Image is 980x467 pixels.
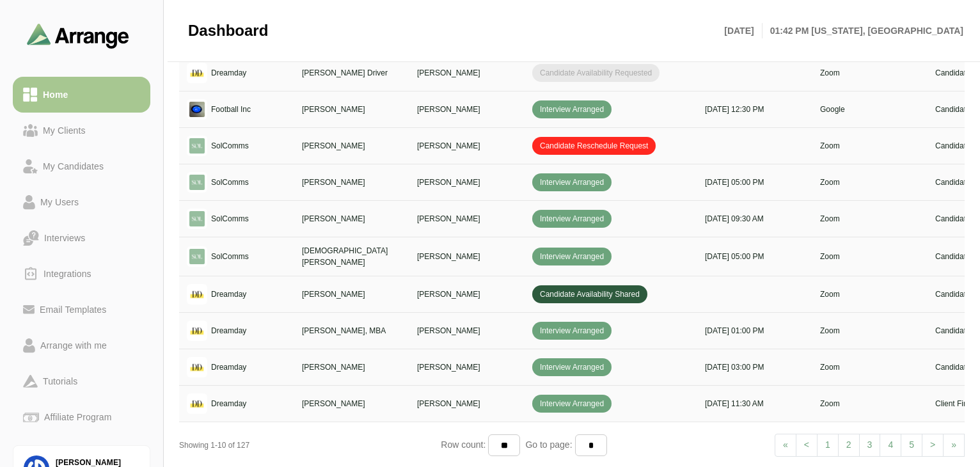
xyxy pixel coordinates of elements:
[211,289,246,300] p: Dreamday
[35,338,112,353] div: Arrange with me
[820,361,920,373] p: Zoom
[302,140,402,152] p: [PERSON_NAME]
[187,393,207,414] img: logo
[922,434,944,457] a: Next
[302,213,402,225] p: [PERSON_NAME]
[705,325,805,336] p: [DATE] 01:00 PM
[211,104,251,115] p: Football Inc
[13,363,150,399] a: Tutorials
[302,177,402,188] p: [PERSON_NAME]
[820,213,920,225] p: Zoom
[820,67,920,79] p: Zoom
[211,177,249,188] p: SolComms
[39,230,90,246] div: Interviews
[13,184,150,220] a: My Users
[38,266,97,281] div: Integrations
[532,100,612,118] span: Interview Arranged
[417,361,517,373] p: [PERSON_NAME]
[417,140,517,152] p: [PERSON_NAME]
[13,292,150,328] a: Email Templates
[188,21,268,40] span: Dashboard
[211,213,249,225] p: SolComms
[38,123,91,138] div: My Clients
[532,210,612,228] span: Interview Arranged
[13,399,150,435] a: Affiliate Program
[302,325,402,336] p: [PERSON_NAME], MBA
[943,434,965,457] a: Next
[38,374,83,389] div: Tutorials
[302,289,402,300] p: [PERSON_NAME]
[35,302,111,317] div: Email Templates
[187,321,207,341] img: logo
[763,23,963,38] p: 01:42 PM [US_STATE], [GEOGRAPHIC_DATA]
[532,137,656,155] span: Candidate Reschedule Request
[187,63,207,83] img: logo
[820,104,920,115] p: Google
[302,104,402,115] p: [PERSON_NAME]
[951,439,956,450] span: »
[880,434,901,457] a: 4
[705,398,805,409] p: [DATE] 11:30 AM
[930,439,935,450] span: >
[13,328,150,363] a: Arrange with me
[13,113,150,148] a: My Clients
[211,361,246,373] p: Dreamday
[35,194,84,210] div: My Users
[187,172,207,193] img: logo
[705,213,805,225] p: [DATE] 09:30 AM
[211,325,246,336] p: Dreamday
[187,209,207,229] img: logo
[417,177,517,188] p: [PERSON_NAME]
[211,140,249,152] p: SolComms
[532,395,612,413] span: Interview Arranged
[820,177,920,188] p: Zoom
[820,289,920,300] p: Zoom
[820,140,920,152] p: Zoom
[520,439,574,450] span: Go to page:
[27,23,129,48] img: arrangeai-name-small-logo.4d2b8aee.svg
[441,439,488,450] span: Row count:
[705,177,805,188] p: [DATE] 05:00 PM
[724,23,762,38] p: [DATE]
[13,220,150,256] a: Interviews
[901,434,922,457] a: 5
[532,173,612,191] span: Interview Arranged
[820,325,920,336] p: Zoom
[859,434,881,457] a: 3
[39,409,116,425] div: Affiliate Program
[417,104,517,115] p: [PERSON_NAME]
[417,289,517,300] p: [PERSON_NAME]
[417,67,517,79] p: [PERSON_NAME]
[532,64,660,82] span: Candidate Availability Requested
[211,398,246,409] p: Dreamday
[417,251,517,262] p: [PERSON_NAME]
[179,439,441,451] div: Showing 1-10 of 127
[838,434,860,457] a: 2
[705,251,805,262] p: [DATE] 05:00 PM
[417,213,517,225] p: [PERSON_NAME]
[38,87,73,102] div: Home
[187,284,207,305] img: logo
[417,398,517,409] p: [PERSON_NAME]
[302,245,402,268] p: [DEMOGRAPHIC_DATA][PERSON_NAME]
[532,285,647,303] span: Candidate Availability Shared
[211,67,246,79] p: Dreamday
[187,136,207,156] img: logo
[302,361,402,373] p: [PERSON_NAME]
[532,248,612,265] span: Interview Arranged
[187,357,207,377] img: logo
[302,67,402,79] p: [PERSON_NAME] Driver
[13,77,150,113] a: Home
[532,322,612,340] span: Interview Arranged
[820,398,920,409] p: Zoom
[211,251,249,262] p: SolComms
[705,104,805,115] p: [DATE] 12:30 PM
[13,148,150,184] a: My Candidates
[187,246,207,267] img: logo
[187,99,207,120] img: logo
[38,159,109,174] div: My Candidates
[302,398,402,409] p: [PERSON_NAME]
[417,325,517,336] p: [PERSON_NAME]
[820,251,920,262] p: Zoom
[705,361,805,373] p: [DATE] 03:00 PM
